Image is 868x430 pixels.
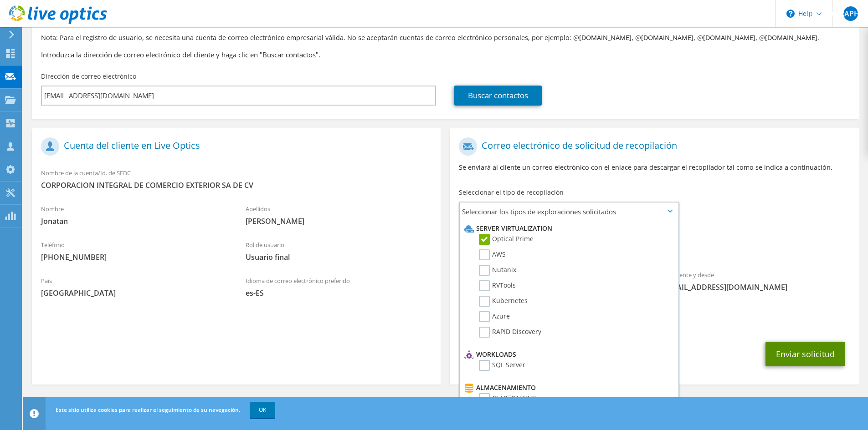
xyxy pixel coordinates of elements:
div: Idioma de correo electrónico preferido [236,271,441,303]
a: Buscar contactos [454,86,542,106]
li: Server Virtualization [462,223,673,234]
label: Nutanix [479,265,516,276]
span: es-ES [246,288,432,298]
li: Almacenamiento [462,382,673,393]
span: [DEMOGRAPHIC_DATA] [843,6,858,21]
svg: \n [786,10,795,18]
div: País [32,271,236,303]
span: Este sitio utiliza cookies para realizar el seguimiento de su navegación. [56,406,240,414]
div: Rol de usuario [236,235,441,267]
label: Optical Prime [479,234,534,245]
span: CORPORACION INTEGRAL DE COMERCIO EXTERIOR SA DE CV [41,180,431,190]
div: CC y Responder a [450,301,858,333]
label: Azure [479,311,510,322]
li: Workloads [462,349,673,360]
div: Recopilaciones solicitadas [450,224,858,261]
span: [PHONE_NUMBER] [41,252,227,262]
label: Kubernetes [479,296,528,307]
div: Nombre de la cuenta/Id. de SFDC [32,163,441,195]
div: Remitente y desde [654,265,859,297]
span: Jonatan [41,216,227,226]
div: Teléfono [32,235,236,267]
div: Nombre [32,199,236,231]
h1: Cuenta del cliente en Live Optics [41,137,427,156]
label: CLARiiON/VNX [479,393,536,404]
label: SQL Server [479,360,525,371]
h3: Introduzca la dirección de correo electrónico del cliente y haga clic en "Buscar contactos". [41,50,850,60]
label: Seleccionar el tipo de recopilación [459,188,564,197]
div: Para [450,265,654,297]
p: Nota: Para el registro de usuario, se necesita una cuenta de correo electrónico empresarial válid... [41,33,850,43]
h1: Correo electrónico de solicitud de recopilación [459,137,845,156]
span: [GEOGRAPHIC_DATA] [41,288,227,298]
label: AWS [479,249,506,260]
button: Enviar solicitud [765,342,845,366]
label: Dirección de correo electrónico [41,72,136,81]
span: [PERSON_NAME] [246,216,432,226]
p: Se enviará al cliente un correo electrónico con el enlace para descargar el recopilador tal como ... [459,162,849,172]
span: Usuario final [246,252,432,262]
a: OK [250,402,275,418]
label: RAPID Discovery [479,327,541,338]
span: [EMAIL_ADDRESS][DOMAIN_NAME] [663,282,850,292]
label: RVTools [479,280,516,291]
div: Apellidos [236,199,441,231]
span: Seleccionar los tipos de exploraciones solicitados [460,202,678,221]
